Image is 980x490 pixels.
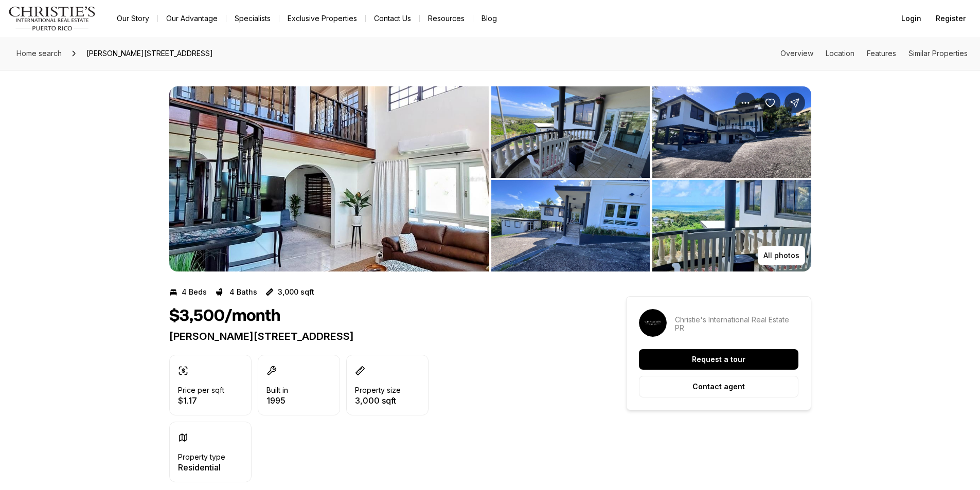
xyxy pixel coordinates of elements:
[901,14,921,23] span: Login
[16,49,62,58] span: Home search
[692,383,745,391] p: Contact agent
[109,11,157,26] a: Our Story
[473,11,505,26] a: Blog
[735,93,756,113] button: Property options
[266,396,288,405] p: 1995
[780,49,968,58] nav: Page section menu
[226,11,279,26] a: Specialists
[278,288,314,296] p: 3,000 sqft
[826,49,854,58] a: Skip to: Location
[169,86,489,271] li: 1 of 8
[178,386,224,394] p: Price per sqft
[895,8,928,29] button: Login
[491,86,650,178] button: View image gallery
[420,11,473,26] a: Resources
[785,93,805,113] button: Share Property: Carr 906 CANDELERO ABAJO
[169,306,280,326] h1: $3,500/month
[158,11,226,26] a: Our Advantage
[491,180,650,271] button: View image gallery
[8,6,96,31] img: logo
[355,386,401,394] p: Property size
[692,355,745,364] p: Request a tour
[780,49,813,58] a: Skip to: Overview
[930,8,972,29] button: Register
[652,86,811,178] button: View image gallery
[758,246,805,265] button: All photos
[639,376,798,397] button: Contact agent
[229,288,257,296] p: 4 Baths
[491,86,811,271] li: 2 of 8
[652,180,811,271] button: View image gallery
[215,284,257,300] button: 4 Baths
[82,45,217,62] span: [PERSON_NAME][STREET_ADDRESS]
[169,86,811,271] div: Listing Photos
[763,251,799,260] p: All photos
[639,349,798,370] button: Request a tour
[178,463,225,471] p: Residential
[936,14,966,23] span: Register
[355,396,401,405] p: 3,000 sqft
[12,45,66,62] a: Home search
[178,453,225,461] p: Property type
[675,316,798,332] p: Christie's International Real Estate PR
[169,330,589,342] p: [PERSON_NAME][STREET_ADDRESS]
[178,396,224,405] p: $1.17
[266,386,288,394] p: Built in
[182,288,207,296] p: 4 Beds
[760,93,780,113] button: Save Property: Carr 906 CANDELERO ABAJO
[366,11,419,26] button: Contact Us
[169,86,489,271] button: View image gallery
[867,49,896,58] a: Skip to: Features
[908,49,968,58] a: Skip to: Similar Properties
[279,11,365,26] a: Exclusive Properties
